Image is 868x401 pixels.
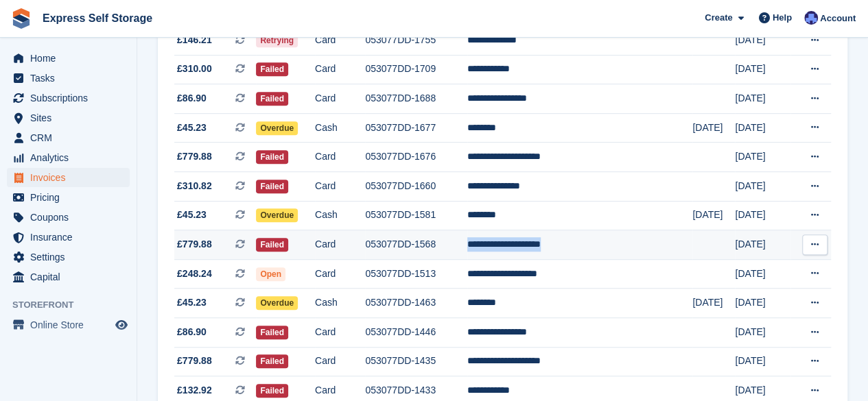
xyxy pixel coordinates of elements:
[315,55,365,84] td: Card
[315,347,365,376] td: Card
[256,354,288,368] span: Failed
[735,289,790,318] td: [DATE]
[7,267,130,287] a: menu
[30,88,113,108] span: Subscriptions
[30,208,113,227] span: Coupons
[735,172,790,202] td: [DATE]
[735,26,790,56] td: [DATE]
[12,298,137,312] span: Storefront
[7,108,130,127] a: menu
[177,325,207,339] span: £86.90
[30,108,113,127] span: Sites
[7,228,130,247] a: menu
[735,201,790,230] td: [DATE]
[315,289,365,318] td: Cash
[7,69,130,88] a: menu
[256,150,288,164] span: Failed
[315,143,365,172] td: Card
[735,318,790,348] td: [DATE]
[365,55,467,84] td: 053077DD-1709
[30,168,113,187] span: Invoices
[30,228,113,247] span: Insurance
[692,201,735,230] td: [DATE]
[30,49,113,68] span: Home
[256,208,298,222] span: Overdue
[692,113,735,143] td: [DATE]
[177,267,212,281] span: £248.24
[315,84,365,114] td: Card
[804,11,818,25] img: Vahnika Batchu
[256,326,288,339] span: Failed
[365,143,467,172] td: 053077DD-1676
[705,11,732,25] span: Create
[365,230,467,260] td: 053077DD-1568
[30,148,113,167] span: Analytics
[177,295,207,310] span: £45.23
[365,113,467,143] td: 053077DD-1677
[177,33,212,47] span: £146.21
[30,188,113,207] span: Pricing
[30,69,113,88] span: Tasks
[177,149,212,164] span: £779.88
[256,62,288,76] span: Failed
[365,84,467,114] td: 053077DD-1688
[315,172,365,202] td: Card
[7,315,130,335] a: menu
[315,259,365,289] td: Card
[365,201,467,230] td: 053077DD-1581
[735,259,790,289] td: [DATE]
[735,230,790,260] td: [DATE]
[256,180,288,193] span: Failed
[256,92,288,106] span: Failed
[7,49,130,68] a: menu
[30,128,113,147] span: CRM
[315,201,365,230] td: Cash
[735,55,790,84] td: [DATE]
[256,34,298,47] span: Retrying
[773,11,792,25] span: Help
[256,384,288,398] span: Failed
[113,317,130,333] a: Preview store
[177,208,207,222] span: £45.23
[256,238,288,252] span: Failed
[7,168,130,187] a: menu
[735,84,790,114] td: [DATE]
[735,143,790,172] td: [DATE]
[7,247,130,267] a: menu
[256,121,298,135] span: Overdue
[735,113,790,143] td: [DATE]
[256,296,298,310] span: Overdue
[7,128,130,147] a: menu
[365,259,467,289] td: 053077DD-1513
[177,354,212,368] span: £779.88
[735,347,790,376] td: [DATE]
[365,172,467,202] td: 053077DD-1660
[7,148,130,167] a: menu
[30,267,113,287] span: Capital
[7,88,130,108] a: menu
[365,347,467,376] td: 053077DD-1435
[177,383,212,398] span: £132.92
[315,26,365,56] td: Card
[365,289,467,318] td: 053077DD-1463
[315,318,365,348] td: Card
[820,12,856,25] span: Account
[692,289,735,318] td: [DATE]
[30,247,113,267] span: Settings
[365,26,467,56] td: 053077DD-1755
[37,7,158,29] a: Express Self Storage
[315,230,365,260] td: Card
[7,188,130,207] a: menu
[7,208,130,227] a: menu
[30,315,113,335] span: Online Store
[315,113,365,143] td: Cash
[365,318,467,348] td: 053077DD-1446
[177,91,207,106] span: £86.90
[177,237,212,252] span: £779.88
[177,62,212,76] span: £310.00
[177,179,212,193] span: £310.82
[177,121,207,135] span: £45.23
[11,8,32,29] img: stora-icon-8386f47178a22dfd0bd8f6a31ec36ba5ce8667c1dd55bd0f319d3a0aa187defe.svg
[256,267,285,281] span: Open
